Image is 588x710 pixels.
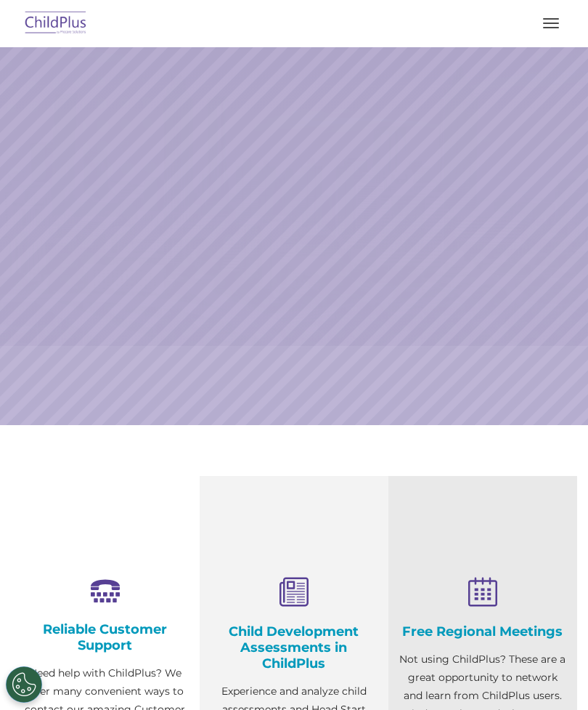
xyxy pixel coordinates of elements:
[6,666,42,703] button: Cookies Settings
[22,7,90,41] img: ChildPlus by Procare Solutions
[399,624,566,640] h4: Free Regional Meetings
[22,621,189,653] h4: Reliable Customer Support
[211,624,377,671] h4: Child Development Assessments in ChildPlus
[399,222,501,249] a: Learn More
